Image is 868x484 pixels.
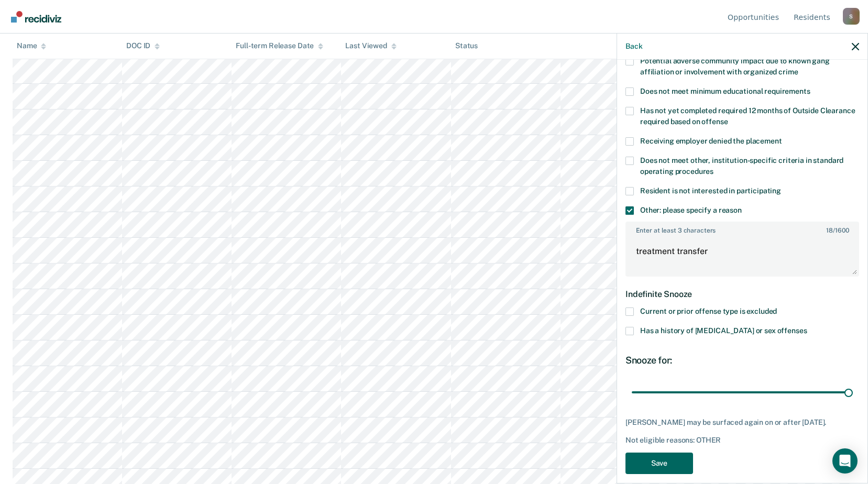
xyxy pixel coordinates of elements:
[640,326,807,335] span: Has a history of [MEDICAL_DATA] or sex offenses
[627,223,858,234] label: Enter at least 3 characters
[843,8,860,25] button: Profile dropdown button
[345,42,396,51] div: Last Viewed
[640,106,855,126] span: Has not yet completed required 12 months of Outside Clearance required based on offense
[625,436,859,445] div: Not eligible reasons: OTHER
[455,42,478,51] div: Status
[640,87,810,95] span: Does not meet minimum educational requirements
[640,137,782,145] span: Receiving employer denied the placement
[625,42,642,51] button: Back
[640,206,742,214] span: Other: please specify a reason
[11,11,61,23] img: Recidiviz
[832,448,858,474] div: Open Intercom Messenger
[826,227,833,234] span: 18
[627,237,858,276] textarea: treatment transfer
[625,418,859,427] div: [PERSON_NAME] may be surfaced again on or after [DATE].
[640,156,843,175] span: Does not meet other, institution-specific criteria in standard operating procedures
[826,227,849,234] span: / 1600
[625,355,859,366] div: Snooze for:
[843,8,860,25] div: S
[640,307,777,315] span: Current or prior offense type is excluded
[625,281,859,307] div: Indefinite Snooze
[17,42,46,51] div: Name
[236,42,323,51] div: Full-term Release Date
[640,186,781,195] span: Resident is not interested in participating
[625,453,693,474] button: Save
[126,42,160,51] div: DOC ID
